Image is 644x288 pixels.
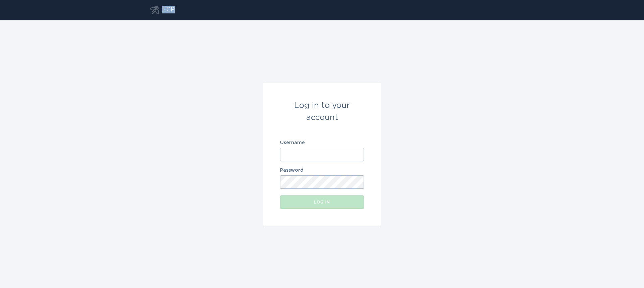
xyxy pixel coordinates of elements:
div: ECP [162,6,175,14]
button: Go to dashboard [150,6,159,14]
button: Log in [280,195,364,209]
label: Password [280,168,364,173]
div: Log in [283,200,361,204]
div: Log in to your account [280,100,364,124]
label: Username [280,140,364,145]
